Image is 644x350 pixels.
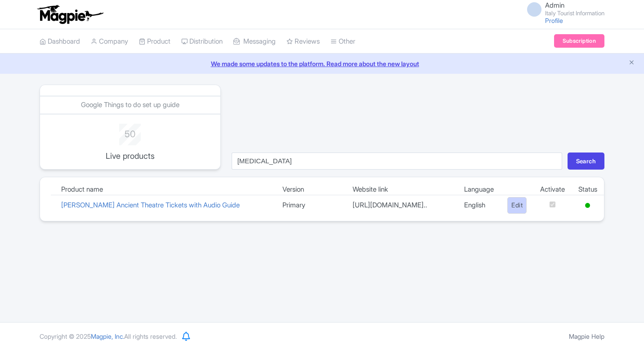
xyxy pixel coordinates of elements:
[346,195,457,215] td: [URL][DOMAIN_NAME]..
[457,195,501,215] td: English
[457,184,501,195] td: Language
[346,184,457,195] td: Website link
[40,29,80,54] a: Dashboard
[35,4,105,24] img: logo-ab69f6fb50320c5b225c76a69d11143b.png
[232,153,562,170] input: Search...
[331,29,355,54] a: Other
[61,201,240,209] a: [PERSON_NAME] Ancient Theatre Tickets with Audio Guide
[507,197,527,214] a: Edit
[545,17,563,24] a: Profile
[545,10,604,16] small: Italy Tourist Information
[81,100,179,109] a: Google Things to do set up guide
[522,2,604,16] a: Admin Italy Tourist Information
[628,58,635,68] button: Close announcement
[5,59,639,68] a: We made some updates to the platform. Read more about the new layout
[91,29,128,54] a: Company
[34,332,182,341] div: Copyright © 2025 All rights reserved.
[91,332,124,340] span: Magpie, Inc.
[572,184,604,195] td: Status
[54,184,276,195] td: Product name
[233,29,276,54] a: Messaging
[286,29,320,54] a: Reviews
[276,195,346,215] td: Primary
[554,34,604,48] a: Subscription
[139,29,170,54] a: Product
[545,1,564,9] span: Admin
[533,184,572,195] td: Activate
[93,150,167,162] p: Live products
[93,124,167,141] div: 50
[181,29,223,54] a: Distribution
[276,184,346,195] td: Version
[568,153,604,170] button: Search
[569,332,604,340] a: Magpie Help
